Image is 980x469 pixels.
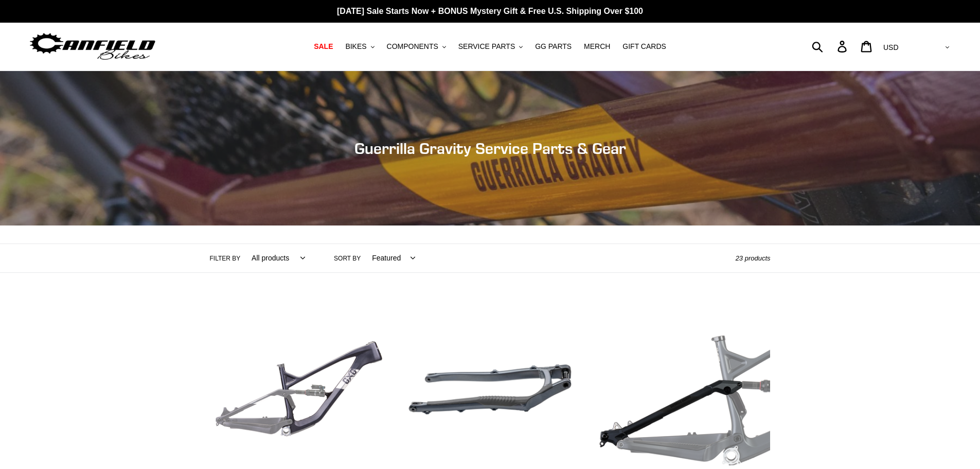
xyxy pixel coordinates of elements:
[314,42,333,51] span: SALE
[817,35,844,58] input: Search
[345,42,366,51] span: BIKES
[210,254,241,263] label: Filter by
[334,254,361,263] label: Sort by
[453,40,528,54] button: SERVICE PARTS
[309,40,338,54] a: SALE
[382,40,451,54] button: COMPONENTS
[617,40,671,54] a: GIFT CARDS
[28,30,157,63] img: Canfield Bikes
[535,42,572,51] span: GG PARTS
[340,40,379,54] button: BIKES
[622,42,666,51] span: GIFT CARDS
[584,42,610,51] span: MERCH
[354,139,626,158] span: Guerrilla Gravity Service Parts & Gear
[458,42,515,51] span: SERVICE PARTS
[530,40,577,54] a: GG PARTS
[736,254,771,262] span: 23 products
[387,42,438,51] span: COMPONENTS
[579,40,615,54] a: MERCH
